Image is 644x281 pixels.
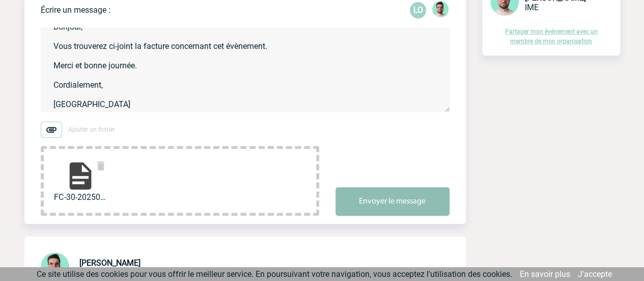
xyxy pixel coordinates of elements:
span: Ce site utilise des cookies pour vous offrir le meilleur service. En poursuivant votre navigation... [37,269,512,279]
img: 121547-2.png [41,252,69,281]
span: Ajouter un fichier [68,126,115,133]
p: Écrire un message : [41,5,110,15]
img: 121547-2.png [432,1,449,17]
img: delete.svg [95,160,107,172]
span: FC-30-202509-00191_1... [54,192,107,202]
a: Partager mon événement avec un membre de mon organisation [505,28,598,45]
a: J'accepte [578,269,612,279]
a: En savoir plus [520,269,570,279]
span: [PERSON_NAME] [79,258,141,268]
div: Benjamin ROLAND [432,1,449,19]
span: IME [525,3,539,12]
button: Envoyer le message [335,187,450,216]
div: Leila OBREMSKI [410,2,426,18]
p: LO [410,2,426,18]
img: file-document.svg [64,160,97,192]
